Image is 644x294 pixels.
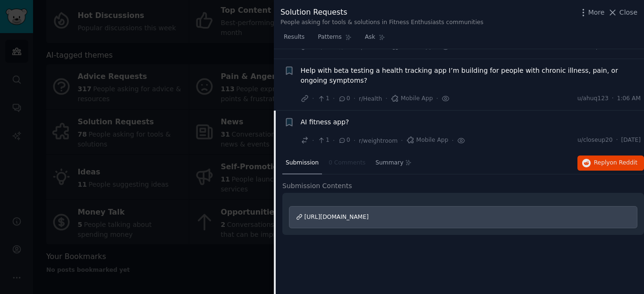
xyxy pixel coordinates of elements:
[621,136,641,145] span: [DATE]
[612,95,614,103] span: ·
[577,136,613,145] span: u/closeup20
[280,18,483,27] div: People asking for tools & solutions in Fitness Enthusiasts communities
[312,94,314,104] span: ·
[317,95,329,103] span: 1
[359,138,398,144] span: r/weightroom
[436,94,438,104] span: ·
[391,95,433,103] span: Mobile App
[282,181,352,191] span: Submission Contents
[577,95,609,103] span: u/ahuq123
[280,30,308,49] a: Results
[301,66,641,86] a: Help with beta testing a health tracking app I’m building for people with chronic illness, pain, ...
[365,33,375,42] span: Ask
[286,159,319,167] span: Submission
[289,206,637,229] a: [URL][DOMAIN_NAME]
[354,136,356,146] span: ·
[333,94,335,104] span: ·
[617,95,641,103] span: 1:06 AM
[401,136,403,146] span: ·
[452,136,454,146] span: ·
[362,30,389,49] a: Ask
[385,94,387,104] span: ·
[314,30,355,49] a: Patterns
[359,44,382,51] span: r/Health
[338,136,350,145] span: 0
[577,156,644,171] button: Replyon Reddit
[608,8,637,17] button: Close
[305,214,369,220] span: [URL][DOMAIN_NAME]
[619,8,637,17] span: Close
[610,159,637,166] span: on Reddit
[318,33,341,42] span: Patterns
[301,117,349,127] a: AI fitness app?
[284,33,305,42] span: Results
[354,94,356,104] span: ·
[375,159,403,167] span: Summary
[588,8,605,17] span: More
[594,159,637,167] span: Reply
[407,136,449,145] span: Mobile App
[578,8,605,17] button: More
[280,7,483,18] div: Solution Requests
[338,95,350,103] span: 0
[359,95,382,102] span: r/Health
[616,136,618,145] span: ·
[317,136,329,145] span: 1
[312,136,314,146] span: ·
[333,136,335,146] span: ·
